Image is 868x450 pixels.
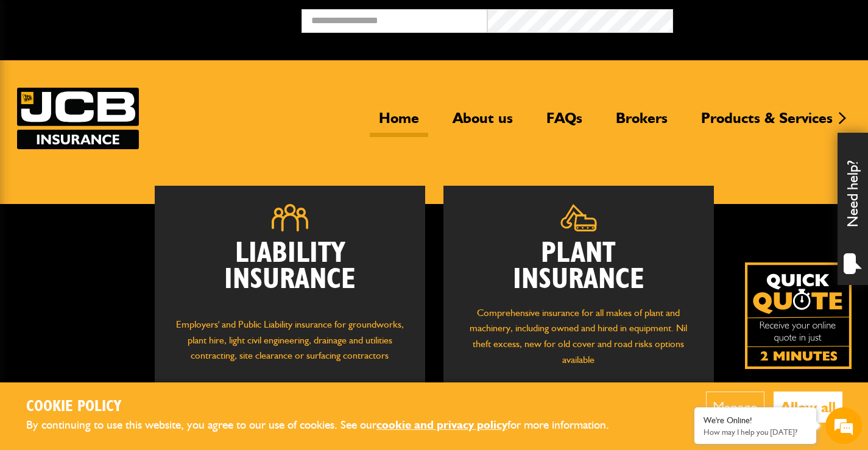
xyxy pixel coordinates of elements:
a: Brokers [607,109,677,137]
p: Comprehensive insurance for all makes of plant and machinery, including owned and hired in equipm... [462,305,696,367]
a: cookie and privacy policy [376,418,507,432]
h2: Liability Insurance [173,241,407,305]
a: Products & Services [692,109,842,137]
img: Quick Quote [745,262,852,369]
div: We're Online! [704,415,807,426]
button: Manage [706,392,764,423]
img: JCB Insurance Services logo [17,88,139,149]
a: JCB Insurance Services [17,88,139,149]
button: Allow all [774,392,842,423]
button: Broker Login [673,9,859,28]
p: How may I help you today? [704,427,807,437]
a: Get your insurance quote isn just 2-minutes [745,262,852,369]
a: About us [443,109,522,137]
h2: Cookie Policy [26,398,629,417]
a: FAQs [537,109,591,137]
div: Need help? [838,133,868,285]
p: By continuing to use this website, you agree to our use of cookies. See our for more information. [26,416,629,435]
p: Employers' and Public Liability insurance for groundworks, plant hire, light civil engineering, d... [173,317,407,375]
a: Home [370,109,428,137]
h2: Plant Insurance [462,241,696,293]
